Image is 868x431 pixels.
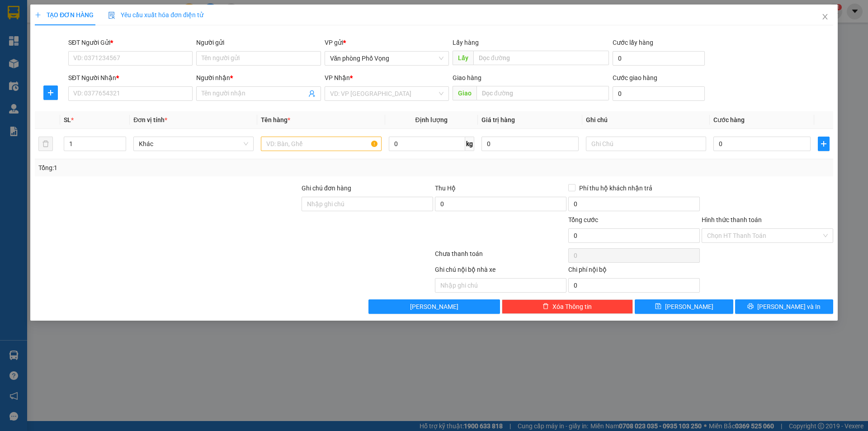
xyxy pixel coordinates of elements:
[818,137,830,151] button: plus
[576,183,656,193] span: Phí thu hộ khách nhận trả
[64,116,71,123] span: SL
[435,278,566,293] input: Nhập ghi chú
[108,12,115,19] img: icon
[261,116,290,123] span: Tên hàng
[473,51,609,65] input: Dọc đường
[476,86,609,100] input: Dọc đường
[582,111,710,129] th: Ghi chú
[453,51,473,65] span: Lấy
[435,185,456,192] span: Thu Hộ
[747,303,754,310] span: printer
[38,137,53,151] button: delete
[481,137,579,151] input: 0
[410,302,458,312] span: [PERSON_NAME]
[325,74,350,81] span: VP Nhận
[453,86,476,100] span: Giao
[434,249,567,265] div: Chưa thanh toán
[302,185,351,192] label: Ghi chú đơn hàng
[481,116,515,123] span: Giá trị hàng
[552,302,592,312] span: Xóa Thông tin
[735,299,833,314] button: printer[PERSON_NAME] và In
[665,302,713,312] span: [PERSON_NAME]
[308,90,316,97] span: user-add
[757,302,821,312] span: [PERSON_NAME] và In
[713,116,745,123] span: Cước hàng
[35,12,41,18] span: plus
[43,85,58,100] button: plus
[635,299,733,314] button: save[PERSON_NAME]
[453,39,479,46] span: Lấy hàng
[108,11,203,19] span: Yêu cầu xuất hóa đơn điện tử
[139,137,248,151] span: Khác
[133,116,167,123] span: Đơn vị tính
[68,73,193,83] div: SĐT Người Nhận
[302,197,433,211] input: Ghi chú đơn hàng
[196,38,321,47] div: Người gửi
[196,73,321,83] div: Người nhận
[586,137,706,151] input: Ghi Chú
[465,137,474,151] span: kg
[502,299,633,314] button: deleteXóa Thông tin
[812,5,838,30] button: Close
[415,116,448,123] span: Định lượng
[568,265,700,278] div: Chi phí nội bộ
[818,140,829,147] span: plus
[453,74,481,81] span: Giao hàng
[330,52,443,65] span: Văn phòng Phố Vọng
[542,303,549,310] span: delete
[38,163,335,173] div: Tổng: 1
[655,303,661,310] span: save
[35,11,94,19] span: TẠO ĐƠN HÀNG
[613,86,705,101] input: Cước giao hàng
[68,38,193,47] div: SĐT Người Gửi
[821,13,829,20] span: close
[325,38,449,47] div: VP gửi
[613,51,705,66] input: Cước lấy hàng
[44,89,57,96] span: plus
[702,216,762,223] label: Hình thức thanh toán
[368,299,500,314] button: [PERSON_NAME]
[568,216,598,223] span: Tổng cước
[261,137,381,151] input: VD: Bàn, Ghế
[613,39,653,46] label: Cước lấy hàng
[435,265,566,278] div: Ghi chú nội bộ nhà xe
[613,74,657,81] label: Cước giao hàng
